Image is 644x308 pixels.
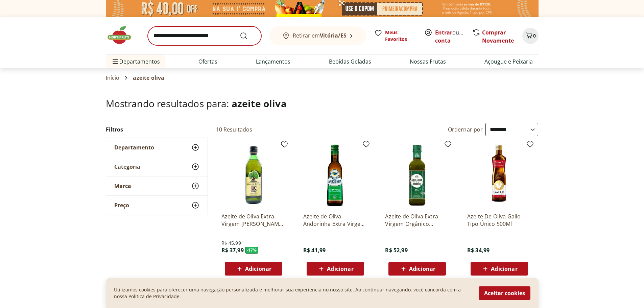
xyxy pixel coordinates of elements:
span: Categoria [114,163,140,170]
button: Adicionar [388,262,446,276]
a: Início [106,75,120,81]
input: search [148,26,261,45]
img: Azeite de Oliva Extra Virgem Orgânico Natural da Terra 500ml [385,143,449,207]
span: ou [435,28,465,45]
button: Preço [106,196,208,215]
button: Categoria [106,157,208,176]
span: R$ 37,99 [221,246,244,254]
a: Azeite de Oliva Andorinha Extra Virgem 500ml [303,213,367,228]
a: Comprar Novamente [482,29,514,44]
button: Carrinho [522,28,539,44]
a: Azeite De Oliva Gallo Tipo Único 500Ml [467,213,531,228]
span: Preço [114,202,129,209]
img: Azeite de Oliva Extra Virgem Rafael Salgado 500ml [221,143,286,207]
span: azeite oliva [133,75,164,81]
h2: 10 Resultados [216,126,253,133]
span: azeite oliva [232,97,287,110]
p: Utilizamos cookies para oferecer uma navegação personalizada e melhorar sua experiencia no nosso ... [114,286,471,300]
span: - 17 % [245,247,259,254]
button: Aceitar cookies [479,286,530,300]
a: Criar conta [435,29,472,44]
button: Adicionar [307,262,364,276]
span: Retirar em [293,32,347,39]
span: Adicionar [409,266,435,271]
a: Açougue e Peixaria [484,57,533,66]
span: R$ 52,99 [385,246,407,254]
button: Submit Search [240,32,256,40]
span: 0 [533,32,536,39]
span: Adicionar [327,266,353,271]
span: Meus Favoritos [385,29,416,43]
span: Marca [114,183,131,189]
h2: Filtros [106,123,208,136]
b: Vitória/ES [320,32,347,39]
img: Azeite De Oliva Gallo Tipo Único 500Ml [467,143,531,207]
a: Entrar [435,29,452,36]
a: Meus Favoritos [374,29,416,43]
a: Nossas Frutas [410,57,446,66]
a: Lançamentos [256,57,290,66]
a: Azeite de Oliva Extra Virgem [PERSON_NAME] 500ml [221,213,286,228]
span: R$ 45,99 [221,240,241,246]
img: Azeite de Oliva Andorinha Extra Virgem 500ml [303,143,367,207]
span: R$ 41,99 [303,246,326,254]
a: Bebidas Geladas [329,57,371,66]
span: Departamento [114,144,154,151]
button: Departamento [106,138,208,157]
a: Ofertas [198,57,217,66]
a: Azeite de Oliva Extra Virgem Orgânico Natural da Terra 500ml [385,213,449,228]
span: R$ 34,99 [467,246,490,254]
button: Adicionar [225,262,282,276]
button: Adicionar [471,262,528,276]
button: Marca [106,176,208,195]
span: Adicionar [491,266,517,271]
h1: Mostrando resultados para: [106,98,539,109]
img: Hortifruti [106,25,140,45]
label: Ordernar por [448,126,483,133]
button: Menu [111,53,119,70]
button: Retirar emVitória/ES [269,26,366,45]
span: Departamentos [111,53,160,70]
span: Adicionar [245,266,271,271]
